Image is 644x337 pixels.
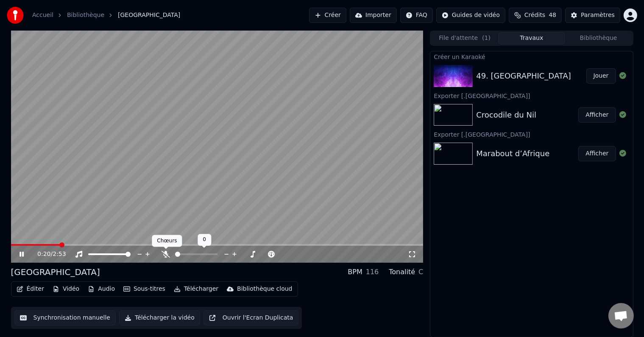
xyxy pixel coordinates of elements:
[498,32,565,45] button: Travaux
[524,11,545,20] span: Crédits
[482,34,491,42] span: ( 1 )
[366,267,379,277] div: 116
[204,310,299,326] button: Ouvrir l'Ecran Duplicata
[430,129,633,139] div: Exporter [.[GEOGRAPHIC_DATA]]
[84,283,118,295] button: Audio
[14,310,116,326] button: Synchronisation manuelle
[581,11,615,20] div: Paramètres
[565,8,620,23] button: Paramètres
[7,7,24,24] img: youka
[350,8,397,23] button: Importer
[67,11,104,20] a: Bibliothèque
[309,8,346,23] button: Créer
[37,250,50,258] span: 0:20
[11,266,100,278] div: [GEOGRAPHIC_DATA]
[37,250,58,258] div: /
[476,70,571,82] div: 49. [GEOGRAPHIC_DATA]
[608,303,634,329] div: Ouvrir le chat
[170,283,222,295] button: Télécharger
[152,235,182,247] div: Chœurs
[578,146,616,161] button: Afficher
[586,68,616,84] button: Jouer
[49,283,83,295] button: Vidéo
[578,107,616,123] button: Afficher
[198,234,211,246] div: 0
[32,11,180,20] nav: breadcrumb
[237,285,292,293] div: Bibliothèque cloud
[509,8,562,23] button: Crédits48
[431,32,498,45] button: File d'attente
[565,32,632,45] button: Bibliothèque
[430,90,633,101] div: Exporter [.[GEOGRAPHIC_DATA]]
[118,11,180,20] span: [GEOGRAPHIC_DATA]
[549,11,556,20] span: 48
[32,11,53,20] a: Accueil
[120,283,169,295] button: Sous-titres
[430,51,633,62] div: Créer un Karaoké
[119,310,200,326] button: Télécharger la vidéo
[400,8,433,23] button: FAQ
[436,8,505,23] button: Guides de vidéo
[418,267,423,277] div: C
[53,250,66,258] span: 2:53
[476,109,536,121] div: Crocodile du Nil
[13,283,47,295] button: Éditer
[476,148,549,160] div: Marabout d’Afrique
[389,267,415,277] div: Tonalité
[348,267,362,277] div: BPM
